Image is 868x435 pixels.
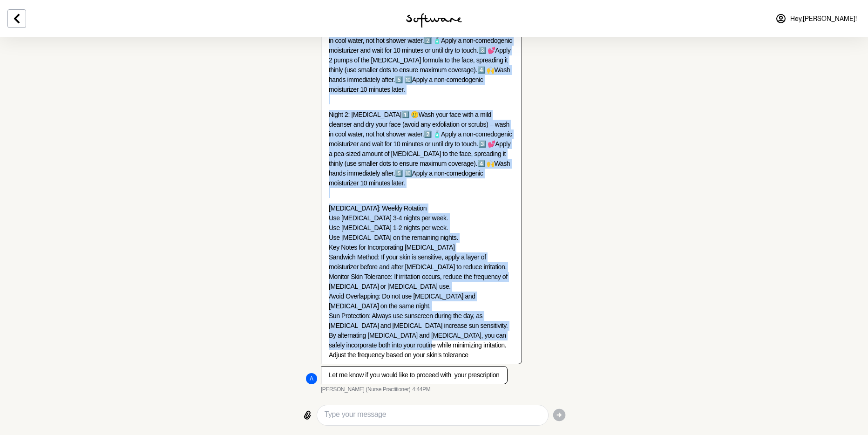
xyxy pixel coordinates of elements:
[395,76,403,83] span: 5️⃣
[411,111,419,118] span: 🥲
[306,373,317,384] div: A
[478,47,486,54] span: 3️⃣
[404,76,412,83] span: 🔟
[329,370,500,380] p: Let me know if you would like to proceed with your prescription
[424,130,432,138] span: 2️⃣
[401,111,409,118] span: 1️⃣
[487,66,495,74] span: 🙌
[790,15,857,23] span: Hey, [PERSON_NAME] !
[770,7,862,30] a: Hey,[PERSON_NAME]!
[329,204,514,360] p: [MEDICAL_DATA]: Weekly Rotation Use [MEDICAL_DATA] 3-4 nights per week. Use [MEDICAL_DATA] 1-2 ni...
[412,386,430,394] time: 2025-08-18T06:44:55.373Z
[329,110,514,188] p: Night 2: [MEDICAL_DATA] Wash your face with a mild cleanser and dry your face (avoid any exfoliat...
[477,66,485,74] span: 4️⃣
[406,13,462,28] img: software logo
[325,409,541,421] textarea: Type your message
[478,140,486,148] span: 3️⃣
[424,37,432,44] span: 2️⃣
[395,170,403,177] span: 5️⃣
[433,37,441,44] span: 🧴
[488,140,495,148] span: 💕
[487,160,495,167] span: 🙌
[321,386,410,394] span: [PERSON_NAME] (Nurse Practitioner)
[306,373,317,384] div: Annie Butler (Nurse Practitioner)
[433,130,441,138] span: 🧴
[404,170,412,177] span: 🔟
[488,47,495,54] span: 💕
[477,160,485,167] span: 4️⃣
